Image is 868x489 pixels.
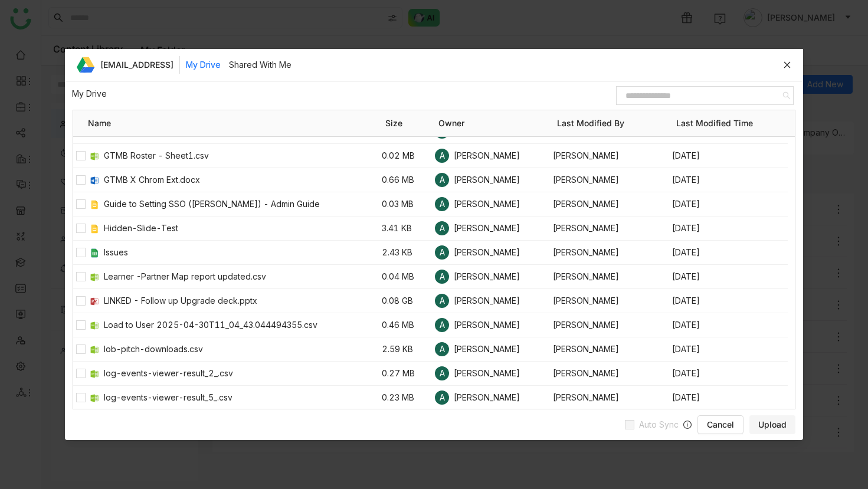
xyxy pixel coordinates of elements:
span: [PERSON_NAME] [454,319,520,332]
span: 0.02 MB [382,149,435,162]
span: [PERSON_NAME] [553,294,670,307]
span: A [440,318,445,332]
img: csv.svg [89,369,99,379]
span: A [440,245,445,260]
span: A [440,149,445,163]
span: [PERSON_NAME] [553,343,670,356]
span: [DATE] [670,319,788,332]
span: Learner -Partner Map report updated.csv [104,270,382,283]
span: 2.59 KB [382,343,435,356]
span: 0.23 MB [382,391,435,404]
img: pptx.svg [89,297,99,306]
span: [PERSON_NAME] [553,246,670,259]
span: 2.43 KB [382,246,435,259]
span: [DATE] [670,246,788,259]
span: [PERSON_NAME] [454,173,520,186]
span: [PERSON_NAME] [553,270,670,283]
img: g-ppt.svg [89,200,99,209]
div: Size [385,110,438,136]
span: Last Modified Time [676,117,795,130]
span: [DATE] [670,173,788,186]
button: Upload [749,415,795,434]
span: 0.08 GB [382,294,435,307]
img: g-xls.svg [89,248,99,258]
span: LINKED - Follow up Upgrade deck.pptx [104,294,382,307]
span: [PERSON_NAME] [454,246,520,259]
button: My Drive [186,58,221,71]
div: Name [88,110,385,136]
span: [PERSON_NAME] [553,222,670,235]
span: 0.02 MB [382,125,435,138]
span: [DATE] [670,343,788,356]
span: lob-pitch-downloads.csv [104,343,382,356]
img: csv.svg [89,273,99,282]
span: log-events-viewer-result_2_.csv [104,367,382,380]
span: A [440,342,445,356]
span: [PERSON_NAME] [553,319,670,332]
span: gtm.xlsx [104,125,382,138]
span: [DATE] [670,367,788,380]
img: docx.svg [89,176,99,185]
span: Last Modified By [557,117,676,130]
img: csv.svg [89,321,99,330]
span: [PERSON_NAME] [454,222,520,235]
img: google-drive-icon.svg [77,57,95,73]
span: Guide to Setting SSO ([PERSON_NAME]) - Admin Guide [104,198,382,211]
span: A [440,390,445,405]
span: [DATE] [670,125,788,138]
img: g-ppt.svg [89,224,99,234]
a: My Drive [72,88,107,99]
img: xlsx.svg [89,127,99,137]
span: [PERSON_NAME] [454,367,520,380]
span: [PERSON_NAME] [454,343,520,356]
span: GTMB X Chrom Ext.docx [104,173,382,186]
span: log-events-viewer-result_5_.csv [104,391,382,404]
span: [PERSON_NAME] [454,198,520,211]
span: [PERSON_NAME] [553,367,670,380]
span: Hidden-Slide-Test [104,222,382,235]
span: 3.41 KB [382,222,435,235]
span: 0.46 MB [382,319,435,332]
span: [DATE] [670,198,788,211]
button: Cancel [697,415,743,434]
span: A [440,366,445,380]
img: csv.svg [89,393,99,403]
button: Shared With Me [229,58,291,71]
span: Load to User 2025-04-30T11_04_43.044494355.csv [104,319,382,332]
span: 0.27 MB [382,367,435,380]
span: [PERSON_NAME] [553,149,670,162]
span: [PERSON_NAME] [454,294,520,307]
span: GTMB Roster - Sheet1.csv [104,149,382,162]
span: [DATE] [670,222,788,235]
span: A [440,294,445,308]
span: [PERSON_NAME] [553,125,670,138]
span: 0.66 MB [382,173,435,186]
span: A [440,124,445,139]
span: A [440,221,445,235]
span: [DATE] [670,270,788,283]
span: Cancel [707,419,734,431]
span: [PERSON_NAME] [454,125,520,138]
span: [DATE] [670,294,788,307]
span: [PERSON_NAME] [454,391,520,404]
span: 0.04 MB [382,270,435,283]
span: Auto Sync [634,418,683,431]
span: [PERSON_NAME] [553,391,670,404]
span: Owner [438,117,558,130]
span: [PERSON_NAME] [553,173,670,186]
span: [PERSON_NAME] [454,149,520,162]
span: A [440,270,445,284]
span: A [440,173,445,187]
span: 0.03 MB [382,198,435,211]
span: [DATE] [670,149,788,162]
span: [EMAIL_ADDRESS] [100,58,173,71]
img: csv.svg [89,345,99,355]
img: csv.svg [89,152,99,161]
span: Issues [104,246,382,259]
span: [PERSON_NAME] [454,270,520,283]
span: [DATE] [670,391,788,404]
span: A [440,197,445,211]
span: [PERSON_NAME] [553,198,670,211]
